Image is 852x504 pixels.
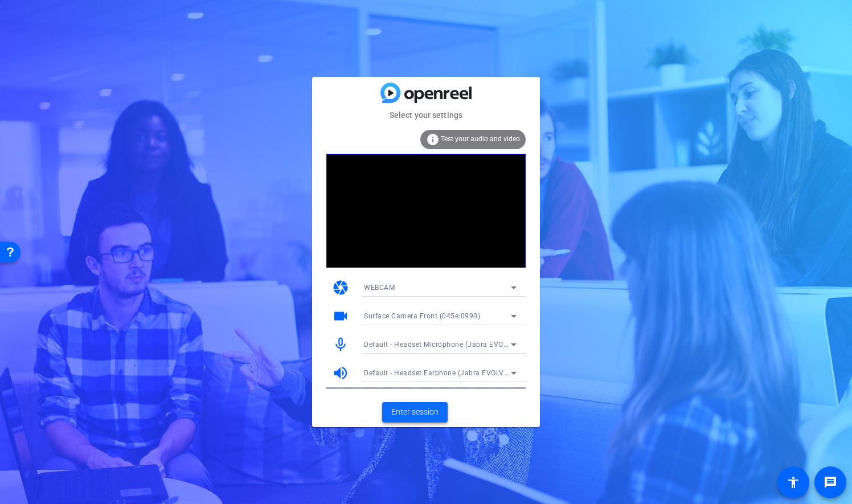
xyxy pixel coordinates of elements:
span: WEBCAM [364,284,395,292]
mat-icon: message [824,476,837,489]
span: Surface Camera Front (045e:0990) [364,312,480,320]
button: Enter session [382,402,448,423]
mat-icon: mic_none [332,336,349,353]
span: Default - Headset Microphone (Jabra EVOLVE 30 II) (0b0e:0312) [364,339,577,349]
mat-icon: volume_up [332,364,349,382]
mat-card-subtitle: Select your settings [312,109,540,121]
mat-icon: videocam [332,308,349,325]
mat-icon: camera [332,279,349,296]
span: Enter session [391,406,439,418]
mat-icon: accessibility [787,476,800,489]
mat-icon: info [426,133,440,146]
span: Default - Headset Earphone (Jabra EVOLVE 30 II) (0b0e:0312) [364,368,570,377]
img: blue-gradient.svg [380,83,472,103]
span: Test your audio and video [441,135,520,143]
